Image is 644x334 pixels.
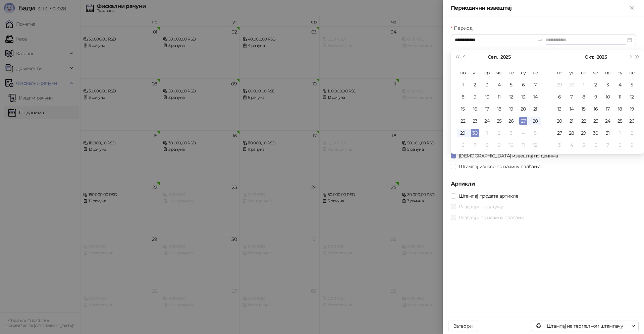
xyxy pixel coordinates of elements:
div: 3 [604,81,612,89]
td: 2025-09-08 [457,91,469,103]
div: 1 [616,129,624,137]
div: 8 [616,141,624,149]
div: 14 [568,105,576,113]
div: 2 [592,81,600,89]
button: Следећа година (Control + right) [634,50,641,64]
th: ср [481,67,493,79]
div: 4 [616,81,624,89]
input: Период [455,36,535,44]
td: 2025-09-05 [505,79,517,91]
td: 2025-10-08 [481,139,493,151]
th: су [517,67,529,79]
span: Раздвоји по начину плаћања [456,214,527,221]
td: 2025-09-26 [505,115,517,127]
div: 16 [471,105,479,113]
button: Close [628,4,636,12]
td: 2025-10-13 [553,103,566,115]
div: 29 [555,81,563,89]
div: 25 [616,117,624,125]
td: 2025-10-22 [578,115,590,127]
div: 25 [495,117,503,125]
div: 15 [580,105,588,113]
td: 2025-10-29 [578,127,590,139]
div: 19 [507,105,515,113]
td: 2025-09-02 [469,79,481,91]
div: 8 [459,93,467,101]
div: 10 [604,93,612,101]
div: 6 [519,81,527,89]
div: 12 [507,93,515,101]
div: 5 [628,81,636,89]
div: 21 [568,117,576,125]
td: 2025-10-17 [602,103,614,115]
div: 13 [555,105,563,113]
div: 4 [495,81,503,89]
div: 31 [604,129,612,137]
div: 23 [471,117,479,125]
td: 2025-10-11 [517,139,529,151]
h5: Артикли [451,180,636,188]
button: Следећи месец (PageDown) [626,50,634,64]
td: 2025-09-10 [481,91,493,103]
td: 2025-09-29 [553,79,566,91]
div: 11 [495,93,503,101]
td: 2025-09-23 [469,115,481,127]
td: 2025-11-07 [602,139,614,151]
td: 2025-10-28 [566,127,578,139]
th: не [529,67,541,79]
button: Изабери годину [597,50,607,64]
button: Претходни месец (PageUp) [461,50,468,64]
div: 7 [604,141,612,149]
td: 2025-09-30 [469,127,481,139]
td: 2025-10-18 [614,103,626,115]
div: 22 [580,117,588,125]
div: 20 [519,105,527,113]
td: 2025-11-08 [614,139,626,151]
div: 9 [471,93,479,101]
div: 16 [592,105,600,113]
th: пе [602,67,614,79]
td: 2025-09-28 [529,115,541,127]
td: 2025-10-05 [626,79,638,91]
td: 2025-10-01 [578,79,590,91]
div: 6 [459,141,467,149]
td: 2025-11-01 [614,127,626,139]
td: 2025-09-18 [493,103,505,115]
div: 8 [580,93,588,101]
div: 6 [592,141,600,149]
td: 2025-10-02 [493,127,505,139]
div: 28 [531,117,539,125]
td: 2025-10-10 [505,139,517,151]
div: 10 [483,93,491,101]
td: 2025-09-09 [469,91,481,103]
div: 27 [519,117,527,125]
div: 30 [592,129,600,137]
div: 4 [568,141,576,149]
th: ср [578,67,590,79]
div: 3 [555,141,563,149]
td: 2025-09-21 [529,103,541,115]
td: 2025-10-12 [529,139,541,151]
td: 2025-10-27 [553,127,566,139]
td: 2025-10-14 [566,103,578,115]
span: swap-right [538,37,543,43]
td: 2025-10-09 [590,91,602,103]
td: 2025-09-27 [517,115,529,127]
td: 2025-10-06 [457,139,469,151]
div: 11 [616,93,624,101]
td: 2025-10-10 [602,91,614,103]
div: 3 [507,129,515,137]
th: ут [469,67,481,79]
td: 2025-10-21 [566,115,578,127]
td: 2025-10-06 [553,91,566,103]
td: 2025-09-15 [457,103,469,115]
th: пе [505,67,517,79]
div: 18 [495,105,503,113]
button: Изабери месец [488,50,497,64]
td: 2025-10-08 [578,91,590,103]
td: 2025-09-11 [493,91,505,103]
td: 2025-11-09 [626,139,638,151]
td: 2025-10-07 [469,139,481,151]
div: 7 [531,81,539,89]
div: 5 [531,129,539,137]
